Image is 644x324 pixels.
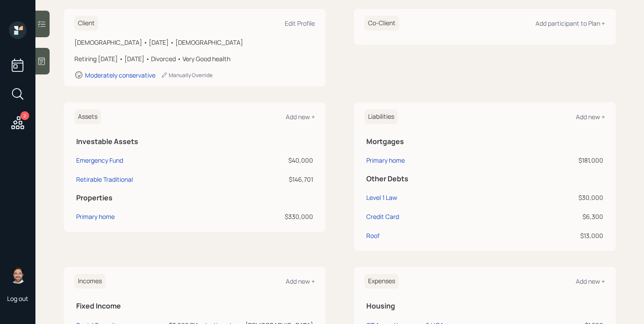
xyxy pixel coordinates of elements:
[576,113,605,121] div: Add new +
[365,274,399,289] h6: Expenses
[74,109,101,124] h6: Assets
[286,113,315,121] div: Add new +
[233,156,313,165] div: $40,000
[510,156,603,165] div: $181,000
[76,137,313,146] h5: Investable Assets
[510,212,603,221] div: $6,300
[74,16,98,31] h6: Client
[365,109,398,124] h6: Liabilities
[74,38,315,47] div: [DEMOGRAPHIC_DATA] • [DATE] • [DEMOGRAPHIC_DATA]
[366,302,603,310] h5: Housing
[366,231,380,240] div: Roof
[9,266,27,284] img: michael-russo-headshot.png
[76,156,123,165] div: Emergency Fund
[161,71,213,79] div: Manually Override
[366,137,603,146] h5: Mortgages
[233,175,313,184] div: $146,701
[74,274,105,289] h6: Incomes
[85,71,155,79] div: Moderately conservative
[285,19,315,27] div: Edit Profile
[366,193,397,202] div: Level 1 Law
[7,294,28,303] div: Log out
[286,277,315,285] div: Add new +
[76,175,133,184] div: Retirable Traditional
[366,156,405,165] div: Primary home
[76,194,313,202] h5: Properties
[76,212,115,221] div: Primary home
[366,175,603,183] h5: Other Debts
[20,111,29,120] div: 2
[510,193,603,202] div: $30,000
[74,54,315,63] div: Retiring [DATE] • [DATE] • Divorced • Very Good health
[233,212,313,221] div: $330,000
[366,212,399,221] div: Credit Card
[510,231,603,240] div: $13,000
[76,302,313,310] h5: Fixed Income
[576,277,605,285] div: Add new +
[365,16,399,31] h6: Co-Client
[535,19,605,27] div: Add participant to Plan +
